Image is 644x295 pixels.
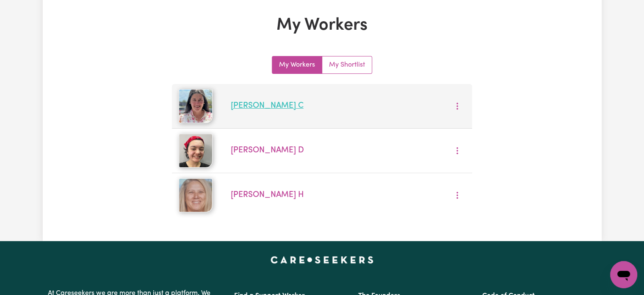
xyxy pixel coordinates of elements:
a: [PERSON_NAME] C [231,102,304,110]
button: More options [449,144,465,157]
a: [PERSON_NAME] D [231,146,304,155]
a: My Shortlist [322,56,372,73]
button: More options [449,100,465,113]
img: Maria C [179,89,213,123]
a: [PERSON_NAME] H [231,191,304,199]
a: My Workers [272,56,322,73]
h1: My Workers [141,15,503,36]
img: Julia D [179,134,213,168]
img: Michelle H [179,178,213,212]
button: More options [449,189,465,202]
iframe: Button to launch messaging window [610,261,637,288]
a: Careseekers home page [271,256,373,263]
